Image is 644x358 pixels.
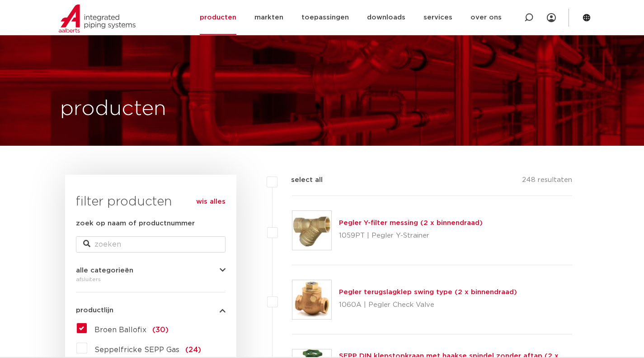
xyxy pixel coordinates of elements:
[94,326,146,334] span: Broen Ballofix
[76,307,113,314] span: productlijn
[292,211,331,250] img: Thumbnail for Pegler Y-filter messing (2 x binnendraad)
[60,95,166,124] h1: producten
[339,298,517,312] p: 1060A | Pegler Check Valve
[76,274,226,285] div: afsluiters
[339,220,483,226] a: Pegler Y-filter messing (2 x binnendraad)
[76,267,133,274] span: alle categorieën
[76,218,195,229] label: zoek op naam of productnummer
[76,267,226,274] button: alle categorieën
[76,193,226,211] h3: filter producten
[185,346,201,353] span: (24)
[339,289,517,296] a: Pegler terugslagklep swing type (2 x binnendraad)
[292,280,331,319] img: Thumbnail for Pegler terugslagklep swing type (2 x binnendraad)
[277,175,323,186] label: select all
[76,236,226,253] input: zoeken
[522,175,572,189] p: 248 resultaten
[152,326,169,334] span: (30)
[339,229,483,243] p: 1059PT | Pegler Y-Strainer
[94,346,179,353] span: Seppelfricke SEPP Gas
[196,196,226,207] a: wis alles
[76,307,226,314] button: productlijn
